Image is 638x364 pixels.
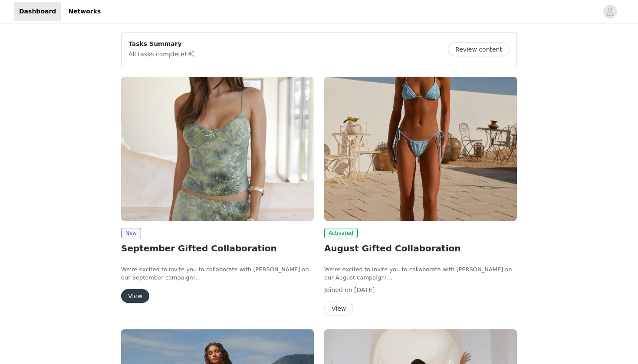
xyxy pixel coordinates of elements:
img: Peppermayo USA [324,77,517,221]
h2: August Gifted Collaboration [324,242,517,255]
a: Networks [63,2,106,21]
span: New [121,228,141,238]
a: View [324,305,353,312]
span: Activated [324,228,358,238]
div: avatar [606,5,614,19]
button: Review content [448,42,510,56]
p: All tasks complete! [128,49,195,59]
p: We’re excited to invite you to collaborate with [PERSON_NAME] on our August campaign! [324,265,517,282]
span: Joined on [324,286,352,293]
a: View [121,293,149,299]
p: Tasks Summary [128,39,195,49]
img: Peppermayo USA [121,77,314,221]
a: Dashboard [14,2,61,21]
h2: September Gifted Collaboration [121,242,314,255]
button: View [121,289,149,303]
span: [DATE] [354,286,375,293]
p: We’re excited to invite you to collaborate with [PERSON_NAME] on our September campaign! [121,265,314,282]
button: View [324,302,353,315]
